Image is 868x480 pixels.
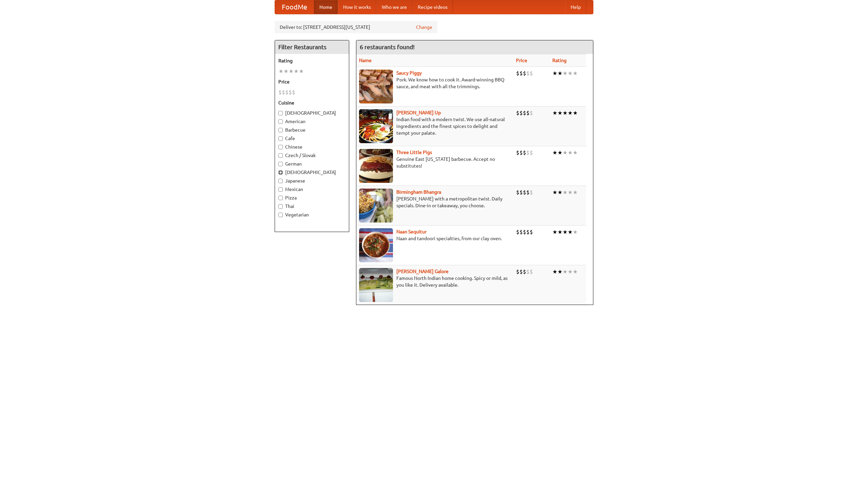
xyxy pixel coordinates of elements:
[278,99,346,106] h5: Cuisine
[552,58,567,63] a: Rating
[523,189,526,196] li: $
[557,109,563,117] li: ★
[516,268,519,275] li: $
[519,70,523,77] li: $
[563,109,568,117] li: ★
[359,189,393,223] img: bhangra.jpg
[278,170,283,175] input: [DEMOGRAPHIC_DATA]
[285,89,289,96] li: $
[557,189,563,196] li: ★
[516,58,527,63] a: Price
[278,127,346,133] label: Barbecue
[557,268,563,275] li: ★
[275,21,437,33] div: Deliver to: [STREET_ADDRESS][US_STATE]
[359,235,511,242] p: Naan and tandoori specialties, from our clay oven.
[516,109,519,117] li: $
[396,229,427,234] a: Naan Sequitur
[359,195,511,209] p: [PERSON_NAME] with a metropolitan twist. Daily specials. Dine-in or takeaway, you choose.
[396,70,422,76] b: Saucy Piggy
[275,0,314,14] a: FoodMe
[526,70,530,77] li: $
[573,228,578,236] li: ★
[278,136,283,141] input: Cafe
[523,149,526,156] li: $
[278,78,346,85] h5: Price
[516,149,519,156] li: $
[278,128,283,132] input: Barbecue
[530,70,533,77] li: $
[359,228,393,262] img: naansequitur.jpg
[519,268,523,275] li: $
[568,189,573,196] li: ★
[278,152,346,159] label: Czech / Slovak
[278,143,346,150] label: Chinese
[396,189,441,195] b: Birmingham Bhangra
[573,149,578,156] li: ★
[552,109,557,117] li: ★
[573,189,578,196] li: ★
[278,162,283,166] input: German
[565,0,586,14] a: Help
[275,40,349,54] h4: Filter Restaurants
[530,228,533,236] li: $
[278,211,346,218] label: Vegetarian
[314,0,338,14] a: Home
[412,0,453,14] a: Recipe videos
[557,149,563,156] li: ★
[563,149,568,156] li: ★
[530,149,533,156] li: $
[526,189,530,196] li: $
[359,70,393,103] img: saucy.jpg
[338,0,376,14] a: How it works
[563,268,568,275] li: ★
[568,149,573,156] li: ★
[278,135,346,142] label: Cafe
[568,228,573,236] li: ★
[292,89,295,96] li: $
[278,194,346,201] label: Pizza
[278,187,283,192] input: Mexican
[530,109,533,117] li: $
[278,204,283,209] input: Thai
[289,68,294,75] li: ★
[516,189,519,196] li: $
[359,109,393,143] img: curryup.jpg
[396,269,449,274] a: [PERSON_NAME] Galore
[519,189,523,196] li: $
[523,70,526,77] li: $
[396,110,441,115] a: [PERSON_NAME] Up
[568,268,573,275] li: ★
[530,189,533,196] li: $
[289,89,292,96] li: $
[530,268,533,275] li: $
[278,196,283,200] input: Pizza
[396,150,432,155] b: Three Little Pigs
[519,109,523,117] li: $
[526,268,530,275] li: $
[552,70,557,77] li: ★
[278,213,283,217] input: Vegetarian
[360,44,415,50] ng-pluralize: 6 restaurants found!
[573,268,578,275] li: ★
[278,118,346,125] label: American
[516,228,519,236] li: $
[278,179,283,183] input: Japanese
[278,160,346,167] label: German
[526,149,530,156] li: $
[359,156,511,169] p: Genuine East [US_STATE] barbecue. Accept no substitutes!
[278,169,346,176] label: [DEMOGRAPHIC_DATA]
[523,268,526,275] li: $
[278,186,346,193] label: Mexican
[299,68,304,75] li: ★
[359,275,511,288] p: Famous North Indian home cooking. Spicy or mild, as you like it. Delivery available.
[359,116,511,136] p: Indian food with a modern twist. We use all-natural ingredients and the finest spices to delight ...
[278,89,282,96] li: $
[278,111,283,115] input: [DEMOGRAPHIC_DATA]
[552,268,557,275] li: ★
[552,149,557,156] li: ★
[552,228,557,236] li: ★
[278,145,283,149] input: Chinese
[278,110,346,116] label: [DEMOGRAPHIC_DATA]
